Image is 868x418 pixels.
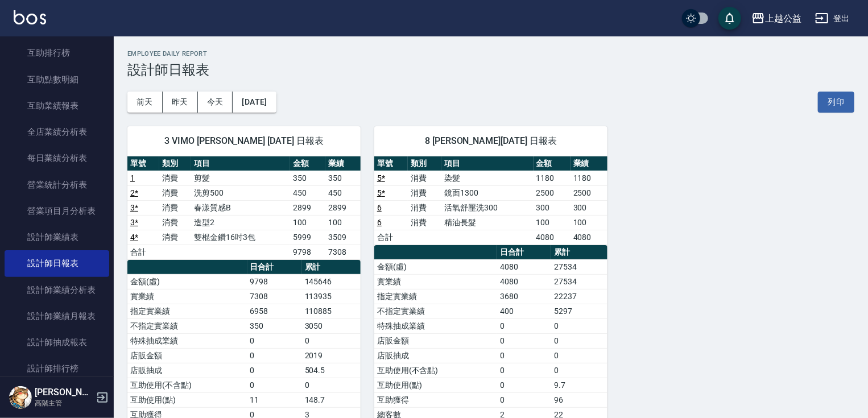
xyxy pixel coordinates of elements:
td: 互助使用(點) [374,378,497,392]
td: 0 [302,378,361,392]
td: 0 [551,318,607,333]
td: 300 [534,200,571,215]
button: 上越公益 [747,7,806,30]
td: 指定實業績 [374,289,497,304]
a: 互助業績報表 [5,93,109,119]
td: 消費 [408,215,441,230]
td: 350 [325,171,361,185]
td: 消費 [159,200,191,215]
td: 特殊抽成業績 [127,333,247,348]
td: 0 [497,392,551,407]
td: 0 [497,348,551,363]
td: 0 [247,333,302,348]
td: 5999 [290,230,325,245]
a: 設計師業績月報表 [5,303,109,329]
td: 400 [497,304,551,318]
p: 高階主管 [35,398,93,408]
td: 合計 [374,230,408,245]
td: 22237 [551,289,607,304]
a: 6 [377,218,382,227]
th: 類別 [159,156,191,171]
td: 7308 [247,289,302,304]
h5: [PERSON_NAME] [35,387,93,398]
td: 100 [325,215,361,230]
td: 金額(虛) [127,274,247,289]
td: 9.7 [551,378,607,392]
td: 3680 [497,289,551,304]
td: 4080 [497,259,551,274]
button: 列印 [818,92,854,113]
td: 11 [247,392,302,407]
a: 6 [377,203,382,212]
a: 設計師抽成報表 [5,329,109,355]
td: 1180 [571,171,607,185]
td: 0 [247,348,302,363]
td: 特殊抽成業績 [374,318,497,333]
td: 450 [325,185,361,200]
a: 每日業績分析表 [5,145,109,171]
td: 2500 [571,185,607,200]
td: 2500 [534,185,571,200]
th: 累計 [302,260,361,275]
td: 染髮 [441,171,533,185]
td: 450 [290,185,325,200]
td: 消費 [408,200,441,215]
td: 96 [551,392,607,407]
td: 消費 [159,171,191,185]
td: 6958 [247,304,302,318]
td: 雙棍金鑽16吋3包 [191,230,290,245]
button: 今天 [198,92,233,113]
td: 精油長髮 [441,215,533,230]
td: 互助獲得 [374,392,497,407]
th: 單號 [127,156,159,171]
th: 項目 [441,156,533,171]
td: 27534 [551,274,607,289]
th: 金額 [534,156,571,171]
button: 登出 [811,8,854,29]
td: 9798 [290,245,325,259]
td: 金額(虛) [374,259,497,274]
td: 350 [247,318,302,333]
td: 110885 [302,304,361,318]
td: 0 [247,363,302,378]
span: 3 VIMO [PERSON_NAME] [DATE] 日報表 [141,135,347,147]
div: 上越公益 [765,11,801,26]
td: 不指定實業績 [374,304,497,318]
td: 145646 [302,274,361,289]
td: 合計 [127,245,159,259]
td: 100 [571,215,607,230]
td: 350 [290,171,325,185]
th: 業績 [325,156,361,171]
th: 累計 [551,245,607,260]
a: 設計師業績表 [5,224,109,250]
img: Logo [14,10,46,24]
td: 4080 [571,230,607,245]
td: 春漾質感B [191,200,290,215]
td: 3050 [302,318,361,333]
td: 300 [571,200,607,215]
th: 日合計 [497,245,551,260]
a: 互助排行榜 [5,40,109,66]
a: 設計師排行榜 [5,355,109,382]
td: 指定實業績 [127,304,247,318]
th: 項目 [191,156,290,171]
td: 4080 [534,230,571,245]
td: 3509 [325,230,361,245]
td: 不指定實業績 [127,318,247,333]
td: 0 [497,363,551,378]
table: a dense table [374,156,607,245]
td: 剪髮 [191,171,290,185]
td: 4080 [497,274,551,289]
button: 昨天 [163,92,198,113]
td: 實業績 [374,274,497,289]
td: 消費 [408,171,441,185]
td: 消費 [159,230,191,245]
span: 8 [PERSON_NAME][DATE] 日報表 [388,135,594,147]
td: 0 [551,363,607,378]
td: 0 [551,333,607,348]
td: 洗剪500 [191,185,290,200]
img: Person [9,386,32,409]
td: 店販抽成 [127,363,247,378]
th: 業績 [571,156,607,171]
td: 活氧舒壓洗300 [441,200,533,215]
